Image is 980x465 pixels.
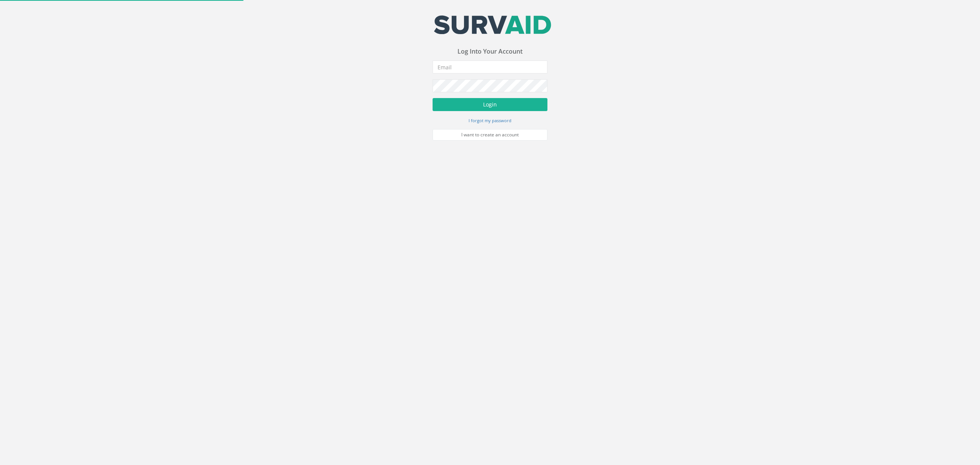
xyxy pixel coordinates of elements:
input: Email [433,61,547,74]
a: I forgot my password [469,117,511,124]
h3: Log Into Your Account [433,48,547,55]
button: Login [433,98,547,111]
small: I forgot my password [469,118,511,123]
a: I want to create an account [433,129,547,141]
